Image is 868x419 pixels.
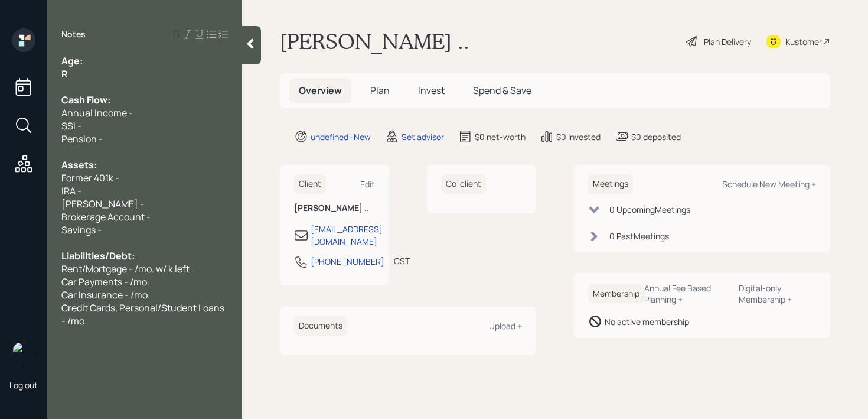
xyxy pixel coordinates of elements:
[61,158,97,171] span: Assets:
[61,288,150,301] span: Car Insurance - /mo.
[311,223,383,248] div: [EMAIL_ADDRESS][DOMAIN_NAME]
[294,174,326,194] h6: Client
[61,67,68,80] span: R
[644,282,729,305] div: Annual Fee Based Planning +
[704,35,751,48] div: Plan Delivery
[61,223,102,236] span: Savings -
[61,184,81,197] span: IRA -
[61,54,83,67] span: Age:
[402,131,444,143] div: Set advisor
[61,171,119,184] span: Former 401k -
[631,131,681,143] div: $0 deposited
[475,131,526,143] div: $0 net-worth
[311,131,371,143] div: undefined · New
[370,84,390,97] span: Plan
[61,262,190,275] span: Rent/Mortgage - /mo. w/ k left
[12,342,35,365] img: retirable_logo.png
[418,84,445,97] span: Invest
[61,28,86,40] label: Notes
[588,284,644,304] h6: Membership
[722,178,816,190] div: Schedule New Meeting +
[61,301,226,327] span: Credit Cards, Personal/Student Loans - /mo.
[311,255,384,268] div: [PHONE_NUMBER]
[61,119,81,132] span: SSI -
[61,275,149,288] span: Car Payments - /mo.
[61,106,133,119] span: Annual Income -
[294,203,375,213] h6: [PERSON_NAME] ..
[609,203,690,216] div: 0 Upcoming Meeting s
[473,84,531,97] span: Spend & Save
[489,320,522,332] div: Upload +
[61,132,103,145] span: Pension -
[556,131,601,143] div: $0 invested
[299,84,342,97] span: Overview
[360,178,375,190] div: Edit
[61,93,110,106] span: Cash Flow:
[394,255,410,267] div: CST
[61,249,135,262] span: Liabilities/Debt:
[785,35,822,48] div: Kustomer
[280,28,469,54] h1: [PERSON_NAME] ..
[588,174,633,194] h6: Meetings
[61,197,144,210] span: [PERSON_NAME] -
[739,282,816,305] div: Digital-only Membership +
[605,316,689,328] div: No active membership
[61,210,151,223] span: Brokerage Account -
[441,174,486,194] h6: Co-client
[9,379,38,391] div: Log out
[294,316,347,336] h6: Documents
[609,230,669,242] div: 0 Past Meeting s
